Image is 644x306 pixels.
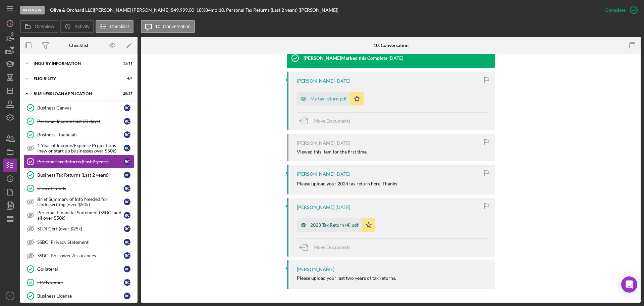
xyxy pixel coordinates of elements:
[297,275,396,281] div: Please upload your last two years of tax returns.
[23,128,134,141] a: Business FinancialsRC
[23,235,134,249] a: SSBCI Privacy StatementRC
[124,158,130,165] div: R C
[373,43,409,48] div: 10. Conversation
[37,132,124,137] div: Business Financials
[37,186,124,191] div: Uses of Funds
[335,140,350,146] time: 2025-08-06 18:27
[297,78,334,84] div: [PERSON_NAME]
[34,77,116,81] div: ELIGIBILITY
[335,78,350,84] time: 2025-08-06 18:28
[23,115,134,128] a: Personal Income (last 30 days)RC
[335,171,350,177] time: 2025-08-05 20:00
[297,239,357,256] button: Move Documents
[120,77,132,81] div: 4 / 4
[34,92,116,96] div: BUSINESS LOAN APPLICATION
[205,7,217,13] div: 84 mo
[124,199,130,205] div: R C
[37,119,124,124] div: Personal Income (last 30 days)
[37,210,124,221] div: Personal Financial Statement (SSBCI and all over $50k)
[23,141,134,155] a: 1 Year of Income/Expense Projections (new or start up businesses over $50k)RC
[124,225,130,232] div: R C
[155,24,191,29] label: 10. Conversation
[23,276,134,289] a: EIN NumberRC
[37,293,124,299] div: Business License
[37,143,124,154] div: 1 Year of Income/Expense Projections (new or start up businesses over $50k)
[124,266,130,272] div: R C
[50,7,94,13] div: |
[124,185,130,192] div: R C
[37,196,124,207] div: Brief Summary of Info Needed for Underwriting (over $50k)
[37,226,124,231] div: SEDI Cert (over $25k)
[310,96,347,101] div: My tax return.pdf
[69,43,89,48] div: Checklist
[35,24,54,29] label: Overview
[120,61,132,65] div: 11 / 11
[124,118,130,125] div: R C
[37,172,124,178] div: Business Tax Returns (Last 2 years)
[124,252,130,259] div: R C
[37,239,124,245] div: SSBCI Privacy Statement
[304,55,387,61] div: [PERSON_NAME] Marked this Complete
[310,222,359,228] div: 2023 Tax Return (4).pdf
[23,209,134,222] a: Personal Financial Statement (SSBCI and all over $50k)RC
[8,294,12,298] text: IV
[217,7,338,13] div: | 10. Personal Tax Returns (Last 2 years) ([PERSON_NAME])
[388,55,403,61] time: 2025-08-07 17:24
[314,244,351,250] span: Move Documents
[20,20,58,33] button: Overview
[23,195,134,209] a: Brief Summary of Info Needed for Underwriting (over $50k)RC
[94,7,171,13] div: [PERSON_NAME] [PERSON_NAME] |
[297,205,334,210] div: [PERSON_NAME]
[297,267,334,272] div: [PERSON_NAME]
[23,155,134,168] a: Personal Tax Returns (Last 2 years)RC
[297,140,334,146] div: [PERSON_NAME]
[297,92,364,105] button: My tax return.pdf
[124,172,130,178] div: R C
[599,3,641,17] button: Complete
[20,6,45,14] div: In Review
[37,159,124,164] div: Personal Tax Returns (Last 2 years)
[124,104,130,111] div: R C
[141,20,195,33] button: 10. Conversation
[23,249,134,262] a: SSBCI Borrower AssurancesRC
[37,280,124,285] div: EIN Number
[50,7,93,13] b: Olive & Orchard LLC
[196,7,205,13] div: 18 %
[124,279,130,286] div: R C
[34,61,116,65] div: INQUIRY INFORMATION
[314,118,351,124] span: Move Documents
[297,149,368,155] div: Viewed this item for the first time.
[23,168,134,182] a: Business Tax Returns (Last 2 years)RC
[37,253,124,258] div: SSBCI Borrower Assurances
[23,101,134,115] a: Business CanvasRC
[621,276,637,293] div: Open Intercom Messenger
[110,24,129,29] label: Checklist
[124,145,130,151] div: R C
[297,113,357,129] button: Move Documents
[23,262,134,276] a: CollateralRC
[124,293,130,299] div: R C
[124,239,130,246] div: R C
[37,105,124,111] div: Business Canvas
[297,218,375,232] button: 2023 Tax Return (4).pdf
[335,205,350,210] time: 2025-08-05 20:00
[60,20,94,33] button: Activity
[96,20,133,33] button: Checklist
[23,222,134,235] a: SEDI Cert (over $25k)RC
[74,24,89,29] label: Activity
[297,171,334,177] div: [PERSON_NAME]
[23,182,134,195] a: Uses of FundsRC
[124,212,130,219] div: R C
[171,7,196,13] div: $49,999.00
[37,266,124,272] div: Collateral
[124,131,130,138] div: R C
[3,289,17,303] button: IV
[605,3,626,17] div: Complete
[23,289,134,303] a: Business LicenseRC
[297,180,399,187] p: Please upload your 2024 tax return here. Thanks!
[120,92,132,96] div: 20 / 27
